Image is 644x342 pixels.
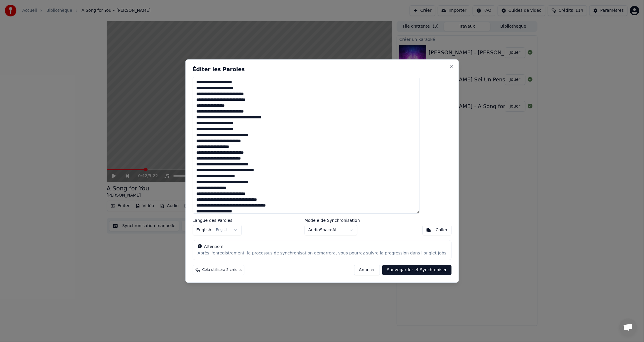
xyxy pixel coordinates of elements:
button: Sauvegarder et Synchroniser [382,265,452,275]
div: Coller [436,227,448,233]
label: Langue des Paroles [192,218,242,222]
button: Coller [422,225,452,235]
button: Annuler [354,265,380,275]
div: Attention! [197,244,446,250]
div: Après l'enregistrement, le processus de synchronisation démarrera, vous pourrez suivre la progres... [197,250,446,256]
span: Cela utilisera 3 crédits [202,268,241,272]
h2: Éditer les Paroles [192,67,451,72]
label: Modèle de Synchronisation [305,218,360,222]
